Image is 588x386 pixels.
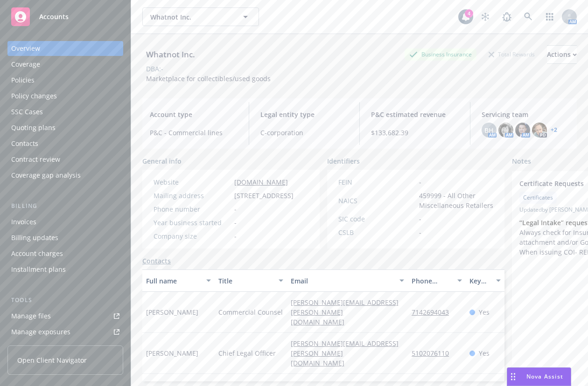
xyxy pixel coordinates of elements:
span: 459999 - All Other Miscellaneous Retailers [419,191,493,210]
span: - [234,218,237,227]
div: Phone number [154,204,231,214]
a: Overview [7,41,123,56]
span: P&C - Commercial lines [150,128,238,138]
span: $133,682.39 [371,128,459,138]
div: Contacts [11,136,38,151]
span: - [234,204,237,214]
div: Mailing address [154,191,231,200]
div: Contract review [11,152,60,167]
a: Policy changes [7,89,123,103]
span: Nova Assist [526,372,563,380]
span: Marketplace for collectibles/used goods [146,74,271,83]
div: Billing updates [11,230,58,245]
div: SIC code [338,214,415,224]
a: Policies [7,73,123,88]
span: Yes [479,348,490,358]
div: Invoices [11,214,36,229]
span: Commercial Counsel [218,307,283,317]
div: Account charges [11,246,63,261]
button: Key contact [466,269,504,292]
div: Drag to move [507,368,519,386]
a: Billing updates [7,230,123,245]
a: SSC Cases [7,104,123,119]
button: Actions [547,45,577,64]
div: DBA: - [146,64,163,74]
span: [PERSON_NAME] [146,348,198,358]
a: Installment plans [7,262,123,277]
button: Full name [142,269,215,292]
div: Manage files [11,309,51,324]
span: Chief Legal Officer [218,348,276,358]
a: Invoices [7,214,123,229]
span: Servicing team [482,110,569,119]
span: [STREET_ADDRESS] [234,191,294,200]
span: Notes [512,156,531,167]
div: Total Rewards [484,48,539,60]
a: Contract review [7,152,123,167]
a: [PERSON_NAME][EMAIL_ADDRESS][PERSON_NAME][DOMAIN_NAME] [291,339,399,367]
div: Manage exposures [11,324,70,339]
img: photo [498,123,513,138]
span: Accounts [39,13,69,21]
a: Accounts [7,4,123,30]
a: Manage exposures [7,324,123,339]
span: General info [142,156,182,166]
span: Legal entity type [260,110,348,119]
div: Year business started [154,218,231,227]
span: BH [484,125,494,135]
a: Coverage gap analysis [7,168,123,183]
span: - [419,227,421,237]
a: Stop snowing [476,7,495,26]
span: Open Client Navigator [17,355,87,365]
div: Tools [7,296,123,305]
a: Coverage [7,57,123,72]
span: Whatnot Inc. [150,12,231,22]
a: Contacts [142,256,171,266]
div: Phone number [412,276,452,286]
div: Company size [154,231,231,241]
div: FEIN [338,177,415,187]
button: Title [215,269,287,292]
span: C-corporation [260,128,348,138]
img: photo [515,123,530,138]
span: Identifiers [327,156,360,166]
button: Email [287,269,408,292]
div: Actions [547,46,577,63]
button: Whatnot Inc. [142,7,259,26]
a: [PERSON_NAME][EMAIL_ADDRESS][PERSON_NAME][DOMAIN_NAME] [291,298,399,326]
div: Policies [11,73,35,88]
a: [DOMAIN_NAME] [234,178,288,186]
img: photo [532,123,547,138]
div: CSLB [338,227,415,237]
div: 4 [465,9,473,18]
span: Account type [150,110,238,119]
div: Email [291,276,394,286]
a: 5102076110 [412,349,456,358]
span: - [234,231,237,241]
a: Account charges [7,246,123,261]
div: Coverage [11,57,40,72]
div: Quoting plans [11,120,56,135]
a: Quoting plans [7,120,123,135]
span: [PERSON_NAME] [146,307,198,317]
span: Certificates [523,193,553,202]
a: Contacts [7,136,123,151]
div: Business Insurance [405,48,476,60]
span: P&C estimated revenue [371,110,459,119]
a: Search [519,7,538,26]
div: Policy changes [11,89,57,103]
div: Website [154,177,231,187]
div: Overview [11,41,40,56]
div: Billing [7,201,123,211]
div: Whatnot Inc. [142,48,199,61]
a: Switch app [540,7,559,26]
div: Coverage gap analysis [11,168,81,183]
a: Manage files [7,309,123,324]
a: 7142694043 [412,308,456,317]
div: SSC Cases [11,104,43,119]
div: Title [218,276,273,286]
span: Yes [479,307,490,317]
span: - [419,177,421,187]
div: Key contact [469,276,490,286]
